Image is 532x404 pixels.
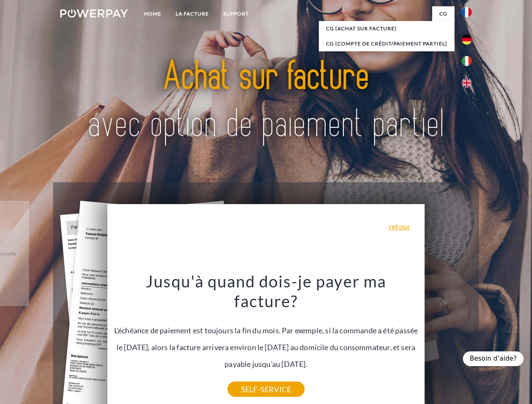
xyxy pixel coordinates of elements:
[462,56,472,66] img: it
[80,40,452,161] img: title-powerpay_fr.svg
[389,223,410,230] a: retour
[227,382,305,397] a: SELF-SERVICE
[112,271,420,311] h3: Jusqu'à quand dois-je payer ma facture?
[462,35,472,45] img: de
[112,271,420,389] div: L'échéance de paiement est toujours la fin du mois. Par exemple, si la commande a été passée le [...
[462,7,472,17] img: fr
[319,36,454,51] a: CG (Compte de crédit/paiement partiel)
[319,21,454,36] a: CG (achat sur facture)
[60,9,128,18] img: logo-powerpay-white.svg
[137,6,168,21] a: Home
[462,78,472,88] img: en
[463,351,524,366] div: Besoin d’aide?
[216,6,256,21] a: Support
[432,6,454,21] a: CG
[168,6,216,21] a: LA FACTURE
